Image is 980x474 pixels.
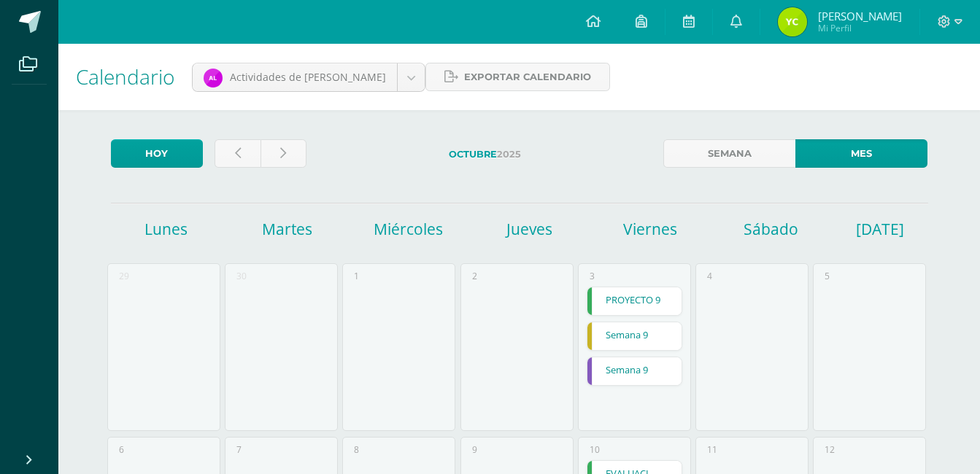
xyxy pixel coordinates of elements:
[119,443,124,456] div: 6
[825,270,830,282] div: 5
[587,357,682,386] div: Semana 9 | Tarea
[587,322,682,350] a: Semana 9
[795,139,927,168] a: Mes
[778,7,807,36] img: c0ae3f24265c8190e5d79836a1d8d91d.png
[818,9,902,23] span: [PERSON_NAME]
[707,443,717,456] div: 11
[425,63,610,91] a: Exportar calendario
[707,270,712,282] div: 4
[663,139,795,168] a: Semana
[229,219,346,239] h1: Martes
[464,63,591,90] span: Exportar calendario
[230,70,386,84] span: Actividades de [PERSON_NAME]
[471,219,587,239] h1: Jueves
[472,443,477,456] div: 9
[318,139,652,169] label: 2025
[472,270,477,282] div: 2
[592,219,709,239] h1: Viernes
[449,149,497,160] strong: Octubre
[825,443,835,456] div: 12
[818,22,902,34] span: Mi Perfil
[119,270,129,282] div: 29
[193,63,425,91] a: Actividades de [PERSON_NAME]
[111,139,203,168] a: Hoy
[590,270,595,282] div: 3
[587,322,682,351] div: Semana 9 | Tarea
[236,270,247,282] div: 30
[713,219,830,239] h1: Sábado
[590,443,600,456] div: 10
[587,287,682,315] a: PROYECTO 9
[204,69,223,88] img: f5147e421620d54d222e0777e3630c52.png
[236,443,242,456] div: 7
[354,443,359,456] div: 8
[587,357,682,385] a: Semana 9
[354,270,359,282] div: 1
[587,287,682,316] div: PROYECTO 9 | Tarea
[108,219,225,239] h1: Lunes
[76,63,174,90] span: Calendario
[856,219,874,239] h1: [DATE]
[350,219,466,239] h1: Miércoles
